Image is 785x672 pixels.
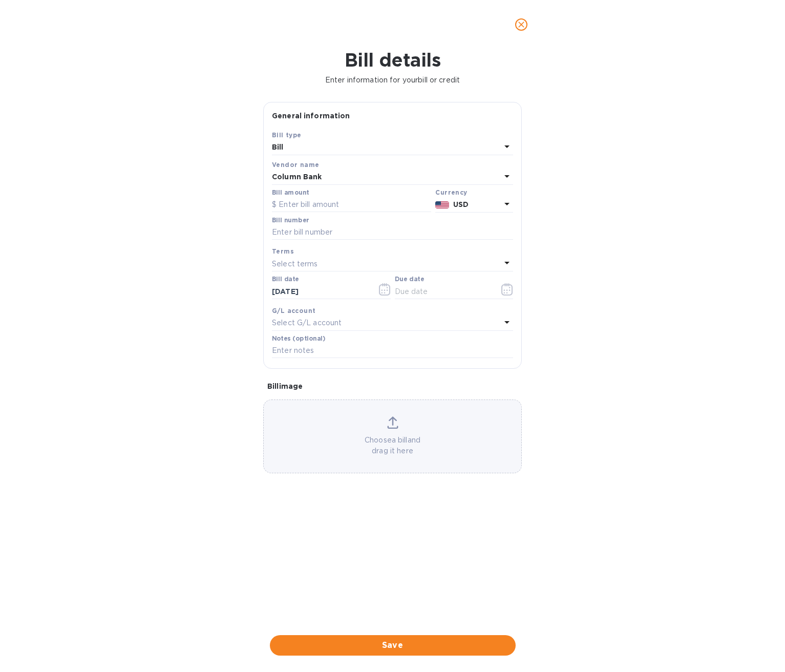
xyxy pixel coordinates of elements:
[272,225,513,240] input: Enter bill number
[509,12,534,37] button: close
[272,131,302,139] b: Bill type
[453,200,469,208] b: USD
[272,307,315,314] b: G/L account
[8,49,777,71] h1: Bill details
[264,435,521,456] p: Choose a bill and drag it here
[272,143,284,151] b: Bill
[395,277,424,283] label: Due date
[272,247,294,255] b: Terms
[272,161,319,169] b: Vendor name
[267,381,518,391] p: Bill image
[272,284,369,299] input: Select date
[395,284,492,299] input: Due date
[278,639,507,652] span: Save
[272,318,342,328] p: Select G/L account
[435,188,467,196] b: Currency
[272,197,431,213] input: $ Enter bill amount
[272,277,299,283] label: Bill date
[272,112,350,120] b: General information
[8,75,777,86] p: Enter information for your bill or credit
[272,259,318,269] p: Select terms
[272,190,309,196] label: Bill amount
[272,343,513,359] input: Enter notes
[272,173,322,181] b: Column Bank
[272,217,309,223] label: Bill number
[270,635,516,656] button: Save
[272,335,326,342] label: Notes (optional)
[435,201,449,208] img: USD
